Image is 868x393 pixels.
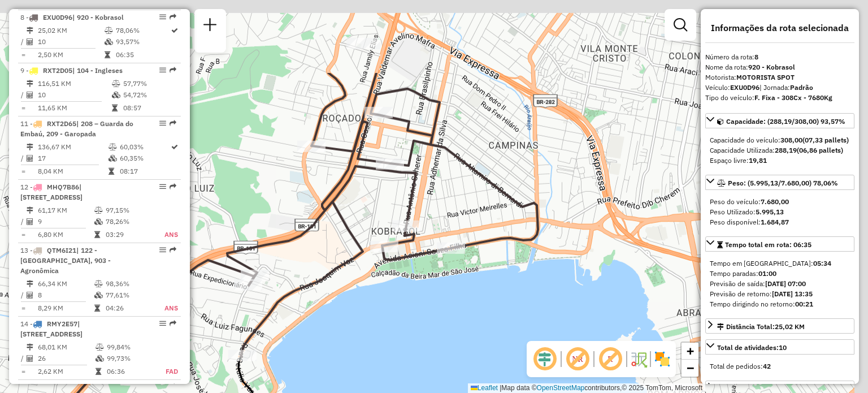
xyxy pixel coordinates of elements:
div: Espaço livre: [710,156,850,166]
span: EXU0D96 [43,13,72,21]
i: Tempo total em rota [108,168,114,175]
td: = [20,166,26,177]
td: 9 [37,216,94,227]
td: 04:26 [105,303,151,314]
em: Opções [159,183,166,190]
a: Leaflet [471,384,498,392]
td: 78,06% [115,25,170,36]
em: Rota exportada [170,14,176,20]
em: Opções [159,14,166,20]
h4: Informações da rota selecionada [705,23,854,33]
strong: 5.995,13 [756,208,784,216]
i: Rota otimizada [171,27,178,34]
a: Tempo total em rota: 06:35 [705,236,854,252]
strong: [DATE] 07:00 [765,279,806,288]
td: 11,65 KM [37,102,111,114]
i: Tempo total em rota [94,305,100,312]
i: % de utilização do peso [108,144,117,150]
i: % de utilização da cubagem [94,218,103,225]
i: Distância Total [27,80,33,87]
span: 11 - [20,119,133,138]
td: ANS [151,303,179,314]
i: % de utilização da cubagem [112,92,120,98]
i: % de utilização do peso [94,280,103,287]
em: Opções [159,67,166,74]
td: 26 [37,353,95,364]
div: Total de pedidos: [710,361,850,372]
strong: F. Fixa - 308Cx - 7680Kg [754,93,832,102]
strong: 10 [779,343,787,352]
i: % de utilização da cubagem [105,38,113,45]
strong: 8 [754,53,758,61]
div: Tempo paradas: [710,269,850,279]
span: + [687,344,694,358]
td: = [20,49,26,61]
span: Ocultar deslocamento [531,346,558,373]
em: Opções [159,383,166,390]
strong: 42 [763,362,771,370]
div: Veículo: [705,83,854,93]
span: QTM6I21 [47,246,76,254]
div: Nome da rota: [705,62,854,72]
i: Distância Total [27,344,33,351]
span: | [STREET_ADDRESS] [20,319,83,338]
span: | [500,384,501,392]
strong: Padrão [790,83,813,92]
td: 98,36% [105,278,151,290]
strong: 00:21 [795,300,813,308]
td: 77,61% [105,290,151,301]
td: 136,67 KM [37,141,108,153]
img: Fluxo de ruas [630,350,648,368]
div: Capacidade Utilizada: [710,145,850,156]
em: Rota exportada [170,383,176,390]
strong: 288,19 [775,146,797,154]
em: Rota exportada [170,247,176,253]
strong: (07,33 pallets) [802,136,849,144]
i: Tempo total em rota [112,105,118,111]
td: 57,77% [123,78,176,89]
div: Map data © contributors,© 2025 TomTom, Microsoft [468,383,705,393]
strong: MOTORISTA SPOT [736,73,795,81]
i: Distância Total [27,280,33,287]
i: Tempo total em rota [105,51,110,58]
span: MHQ7B86 [47,183,79,191]
td: / [20,216,26,227]
span: Peso do veículo: [710,197,789,206]
span: | Jornada: [759,83,813,92]
div: Capacidade do veículo: [710,135,850,145]
td: 97,15% [105,205,151,216]
span: Total de atividades: [717,343,787,352]
strong: 920 - Kobrasol [748,63,795,71]
span: Exibir rótulo [597,346,624,373]
span: 12 - [20,183,83,201]
td: 8,04 KM [37,166,108,177]
span: RXT2D65 [47,119,76,128]
span: Peso: (5.995,13/7.680,00) 78,06% [728,179,838,187]
i: % de utilização da cubagem [108,155,117,162]
td: 93,57% [115,36,170,47]
td: / [20,290,26,301]
td: 6,80 KM [37,229,94,240]
td: 10 [37,89,111,101]
i: Distância Total [27,27,33,34]
a: Zoom in [682,343,698,360]
span: | [STREET_ADDRESS] [20,183,83,201]
td: 54,72% [123,89,176,101]
span: Capacidade: (288,19/308,00) 93,57% [726,117,845,126]
span: 8 - [20,13,124,21]
td: = [20,229,26,240]
td: 08:17 [119,166,170,177]
div: Número da rota: [705,52,854,62]
div: Tipo do veículo: [705,93,854,103]
img: Exibir/Ocultar setores [653,350,671,368]
td: 10 [37,36,104,47]
strong: (06,86 pallets) [797,146,843,154]
div: Motorista: [705,72,854,83]
i: Total de Atividades [27,218,33,225]
a: Total de atividades:10 [705,339,854,355]
td: / [20,36,26,47]
td: 78,26% [105,216,151,227]
span: | 104 - Ingleses [72,66,123,75]
em: Rota exportada [170,320,176,327]
td: FAD [153,366,179,377]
